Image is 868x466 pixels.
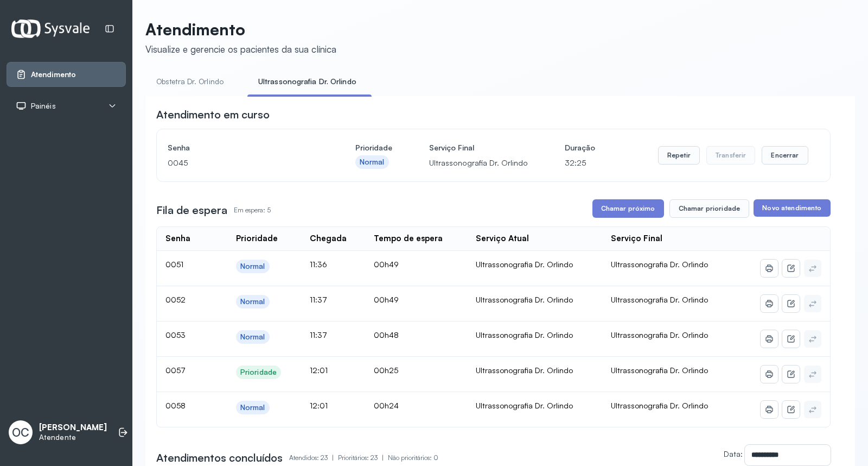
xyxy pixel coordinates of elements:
[310,260,327,269] span: 11:36
[565,155,595,171] p: 32:25
[724,449,743,458] label: Data:
[165,401,186,410] span: 0058
[669,199,750,218] button: Chamar prioridade
[310,366,328,375] span: 12:01
[706,146,756,165] button: Transferir
[374,295,399,304] span: 00h49
[145,20,336,39] p: Atendimento
[11,20,90,37] img: Logotipo do estabelecimento
[429,140,528,155] h4: Serviço Final
[611,366,708,375] span: Ultrassonografia Dr. Orlindo
[168,155,318,171] p: 0045
[39,433,107,442] p: Atendente
[355,140,392,155] h4: Prioridade
[611,234,662,244] div: Serviço Final
[165,234,190,244] div: Senha
[476,295,593,305] div: Ultrassonografia Dr. Orlindo
[611,295,708,304] span: Ultrassonografia Dr. Orlindo
[240,403,265,412] div: Normal
[310,234,347,244] div: Chegada
[360,158,385,167] div: Normal
[762,146,808,165] button: Encerrar
[234,203,271,218] p: Em espera: 5
[240,297,265,306] div: Normal
[145,43,336,55] div: Visualize e gerencie os pacientes da sua clínica
[476,330,593,340] div: Ultrassonografia Dr. Orlindo
[240,262,265,271] div: Normal
[658,146,700,165] button: Repetir
[165,366,186,375] span: 0057
[374,401,399,410] span: 00h24
[388,450,438,465] p: Não prioritários: 0
[240,368,277,377] div: Prioridade
[31,70,76,79] span: Atendimento
[429,155,528,171] p: Ultrassonografia Dr. Orlindo
[310,401,328,410] span: 12:01
[592,199,664,218] button: Chamar próximo
[145,73,234,91] a: Obstetra Dr. Orlindo
[476,234,529,244] div: Serviço Atual
[565,140,595,155] h4: Duração
[476,366,593,375] div: Ultrassonografia Dr. Orlindo
[236,234,278,244] div: Prioridade
[289,450,338,465] p: Atendidos: 23
[611,401,708,410] span: Ultrassonografia Dr. Orlindo
[310,330,327,339] span: 11:37
[338,450,388,465] p: Prioritários: 23
[165,260,183,269] span: 0051
[374,234,443,244] div: Tempo de espera
[156,450,283,465] h3: Atendimentos concluídos
[16,69,117,80] a: Atendimento
[31,102,56,111] span: Painéis
[168,140,318,155] h4: Senha
[374,260,399,269] span: 00h49
[39,423,107,433] p: [PERSON_NAME]
[374,366,398,375] span: 00h25
[165,330,186,339] span: 0053
[247,73,367,91] a: Ultrassonografia Dr. Orlindo
[476,260,593,269] div: Ultrassonografia Dr. Orlindo
[754,199,830,217] button: Novo atendimento
[165,295,186,304] span: 0052
[310,295,327,304] span: 11:37
[240,332,265,342] div: Normal
[156,107,270,122] h3: Atendimento em curso
[374,330,399,339] span: 00h48
[382,454,384,462] span: |
[611,260,708,269] span: Ultrassonografia Dr. Orlindo
[611,330,708,339] span: Ultrassonografia Dr. Orlindo
[476,401,593,411] div: Ultrassonografia Dr. Orlindo
[156,203,227,218] h3: Fila de espera
[332,454,334,462] span: |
